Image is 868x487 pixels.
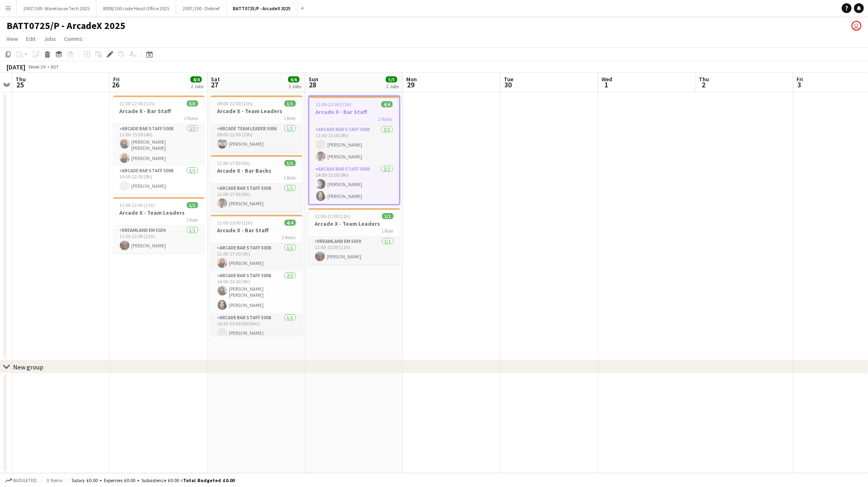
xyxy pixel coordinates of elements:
[381,101,393,107] span: 4/4
[289,83,301,89] div: 3 Jobs
[698,80,709,89] span: 2
[113,166,205,194] app-card-role: Arcade Bar Staff 50081/114:00-22:00 (8h)[PERSON_NAME]
[797,76,803,83] span: Fri
[26,35,36,42] span: Edit
[211,243,302,271] app-card-role: Arcade Bar Staff 50081/111:00-17:00 (6h)[PERSON_NAME]
[288,76,300,82] span: 6/6
[120,100,155,107] span: 11:00-22:00 (11h)
[309,108,399,116] h3: Arcade X - Bar Staff
[113,124,205,166] app-card-role: Arcade Bar Staff 50082/211:00-15:00 (4h)[PERSON_NAME] [PERSON_NAME][PERSON_NAME]
[7,20,125,32] h1: BATT0725/P - ArcadeX 2025
[211,155,302,211] app-job-card: 11:00-17:00 (6h)1/1Arcade X - Bar Backs1 RoleArcade Bar Staff 50081/111:00-17:00 (6h)[PERSON_NAME]
[113,209,205,216] h3: Arcade X - Team Leaders
[45,477,65,483] span: 0 items
[382,213,394,219] span: 1/1
[113,226,205,254] app-card-role: Dreamland EM 50391/111:00-22:00 (11h)[PERSON_NAME]
[112,80,120,89] span: 26
[4,476,38,485] button: Budgeted
[183,477,235,483] span: Total Budgeted £0.00
[309,165,399,204] app-card-role: Arcade Bar Staff 50082/214:00-22:00 (8h)[PERSON_NAME][PERSON_NAME]
[7,35,18,42] span: View
[211,271,302,313] app-card-role: Arcade Bar Staff 50082/214:00-23:00 (9h)[PERSON_NAME] [PERSON_NAME][PERSON_NAME]
[72,477,235,483] div: Salary £0.00 + Expenses £0.00 + Subsistence £0.00 =
[211,124,302,152] app-card-role: Arcade Team Leader 50061/109:00-22:00 (13h)[PERSON_NAME]
[27,64,47,70] span: Week 39
[796,80,803,89] span: 3
[184,115,198,121] span: 2 Roles
[315,213,351,219] span: 11:00-22:00 (11h)
[211,184,302,211] app-card-role: Arcade Bar Staff 50081/111:00-17:00 (6h)[PERSON_NAME]
[226,0,298,16] button: BATT0725/P - ArcadeX 2025
[309,208,400,265] app-job-card: 11:00-22:00 (11h)1/1Arcade X - Team Leaders1 RoleDreamland EM 50391/111:00-22:00 (11h)[PERSON_NAME]
[600,80,612,89] span: 1
[211,313,302,341] app-card-role: Arcade Bar Staff 50081/116:30-23:00 (6h30m)[PERSON_NAME]
[44,35,56,42] span: Jobs
[176,0,226,16] button: 2007/100 - Debrief
[113,107,205,115] h3: Arcade X - Bar Staff
[504,76,513,83] span: Tue
[210,80,220,89] span: 27
[211,215,302,336] app-job-card: 11:00-23:00 (12h)4/4Arcade X - Bar Staff3 RolesArcade Bar Staff 50081/111:00-17:00 (6h)[PERSON_NA...
[17,0,96,16] button: 2007/100- Warehouse Tech 2025
[852,21,861,31] app-user-avatar: Elizabeth Ramirez Baca
[503,80,513,89] span: 30
[284,220,296,226] span: 4/4
[307,80,318,89] span: 28
[309,96,400,205] app-job-card: 11:00-22:00 (11h)4/4Arcade X - Bar Staff2 RolesArcade Bar Staff 50082/211:00-15:00 (4h)[PERSON_NA...
[187,100,198,107] span: 3/3
[405,80,417,89] span: 29
[187,202,198,208] span: 1/1
[406,76,417,83] span: Mon
[61,33,86,44] a: Comms
[190,76,202,82] span: 4/4
[40,33,59,44] a: Jobs
[386,83,399,89] div: 2 Jobs
[284,100,296,107] span: 1/1
[23,33,39,44] a: Edit
[284,160,296,166] span: 1/1
[211,107,302,115] h3: Arcade X - Team Leaders
[113,76,120,83] span: Fri
[13,363,43,371] div: New group
[316,101,351,107] span: 11:00-22:00 (11h)
[211,167,302,174] h3: Arcade X - Bar Backs
[602,76,612,83] span: Wed
[217,100,253,107] span: 09:00-22:00 (13h)
[7,63,25,71] div: [DATE]
[284,175,296,181] span: 1 Role
[120,202,155,208] span: 11:00-22:00 (11h)
[309,125,399,165] app-card-role: Arcade Bar Staff 50082/211:00-15:00 (4h)[PERSON_NAME][PERSON_NAME]
[96,0,176,16] button: 8008/100 code Head Office 2025
[382,228,394,234] span: 1 Role
[284,115,296,121] span: 1 Role
[51,64,59,70] div: BST
[191,83,204,89] div: 2 Jobs
[64,35,83,42] span: Comms
[16,76,26,83] span: Thu
[699,76,709,83] span: Thu
[386,76,397,82] span: 5/5
[217,160,251,166] span: 11:00-17:00 (6h)
[217,220,253,226] span: 11:00-23:00 (12h)
[379,116,393,122] span: 2 Roles
[186,217,198,223] span: 1 Role
[309,220,400,227] h3: Arcade X - Team Leaders
[113,197,205,254] app-job-card: 11:00-22:00 (11h)1/1Arcade X - Team Leaders1 RoleDreamland EM 50391/111:00-22:00 (11h)[PERSON_NAME]
[211,227,302,234] h3: Arcade X - Bar Staff
[13,478,37,483] span: Budgeted
[309,237,400,265] app-card-role: Dreamland EM 50391/111:00-22:00 (11h)[PERSON_NAME]
[309,76,318,83] span: Sun
[3,33,21,44] a: View
[282,234,296,240] span: 3 Roles
[113,96,205,194] app-job-card: 11:00-22:00 (11h)3/3Arcade X - Bar Staff2 RolesArcade Bar Staff 50082/211:00-15:00 (4h)[PERSON_NA...
[211,96,302,152] app-job-card: 09:00-22:00 (13h)1/1Arcade X - Team Leaders1 RoleArcade Team Leader 50061/109:00-22:00 (13h)[PERS...
[211,76,220,83] span: Sat
[14,80,26,89] span: 25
